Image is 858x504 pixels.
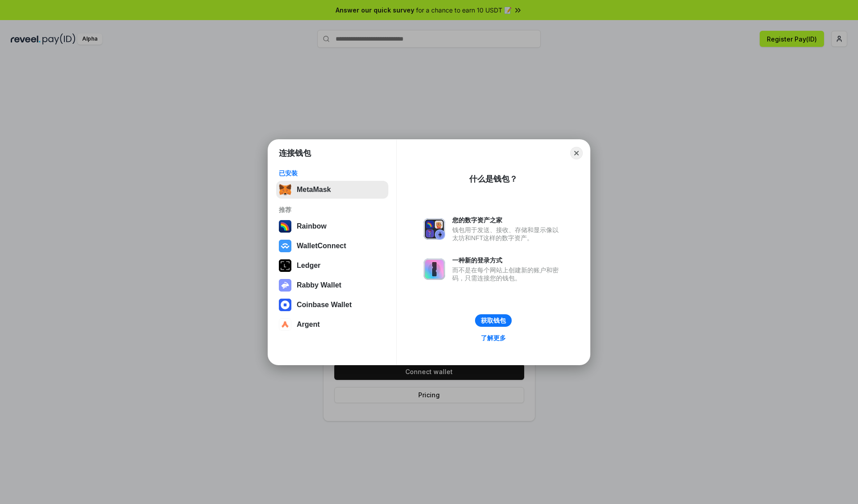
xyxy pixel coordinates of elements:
[276,296,388,314] button: Coinbase Wallet
[279,169,386,177] div: 已安装
[279,299,291,311] img: svg+xml,%3Csvg%20width%3D%2228%22%20height%3D%2228%22%20viewBox%3D%220%200%2028%2028%22%20fill%3D...
[297,281,341,289] div: Rabby Wallet
[424,218,445,240] img: svg+xml,%3Csvg%20xmlns%3D%22http%3A%2F%2Fwww.w3.org%2F2000%2Fsvg%22%20fill%3D%22none%22%20viewBox...
[276,237,388,255] button: WalletConnect
[279,183,291,196] img: svg+xml,%3Csvg%20fill%3D%22none%22%20height%3D%2233%22%20viewBox%3D%220%200%2035%2033%22%20width%...
[475,314,512,327] button: 获取钱包
[279,220,291,233] img: svg+xml,%3Csvg%20width%3D%22120%22%20height%3D%22120%22%20viewBox%3D%220%200%20120%20120%22%20fil...
[279,318,291,331] img: svg+xml,%3Csvg%20width%3D%2228%22%20height%3D%2228%22%20viewBox%3D%220%200%2028%2028%22%20fill%3D...
[469,174,517,184] div: 什么是钱包？
[297,321,320,329] div: Argent
[276,257,388,275] button: Ledger
[452,266,563,282] div: 而不是在每个网站上创建新的账户和密码，只需连接您的钱包。
[279,240,291,252] img: svg+xml,%3Csvg%20width%3D%2228%22%20height%3D%2228%22%20viewBox%3D%220%200%2028%2028%22%20fill%3D...
[452,216,563,224] div: 您的数字资产之家
[297,242,346,250] div: WalletConnect
[481,317,506,325] div: 获取钱包
[481,334,506,342] div: 了解更多
[297,301,352,309] div: Coinbase Wallet
[452,226,563,242] div: 钱包用于发送、接收、存储和显示像以太坊和NFT这样的数字资产。
[297,262,320,270] div: Ledger
[276,276,388,294] button: Rabby Wallet
[424,258,445,280] img: svg+xml,%3Csvg%20xmlns%3D%22http%3A%2F%2Fwww.w3.org%2F2000%2Fsvg%22%20fill%3D%22none%22%20viewBox...
[452,256,563,264] div: 一种新的登录方式
[475,332,511,344] a: 了解更多
[276,316,388,333] button: Argent
[279,279,291,292] img: svg+xml,%3Csvg%20xmlns%3D%22http%3A%2F%2Fwww.w3.org%2F2000%2Fsvg%22%20fill%3D%22none%22%20viewBox...
[279,148,311,158] h1: 连接钱包
[297,222,327,230] div: Rainbow
[276,217,388,235] button: Rainbow
[570,147,583,159] button: Close
[279,259,291,272] img: svg+xml,%3Csvg%20xmlns%3D%22http%3A%2F%2Fwww.w3.org%2F2000%2Fsvg%22%20width%3D%2228%22%20height%3...
[297,186,331,194] div: MetaMask
[276,181,388,199] button: MetaMask
[279,206,386,214] div: 推荐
